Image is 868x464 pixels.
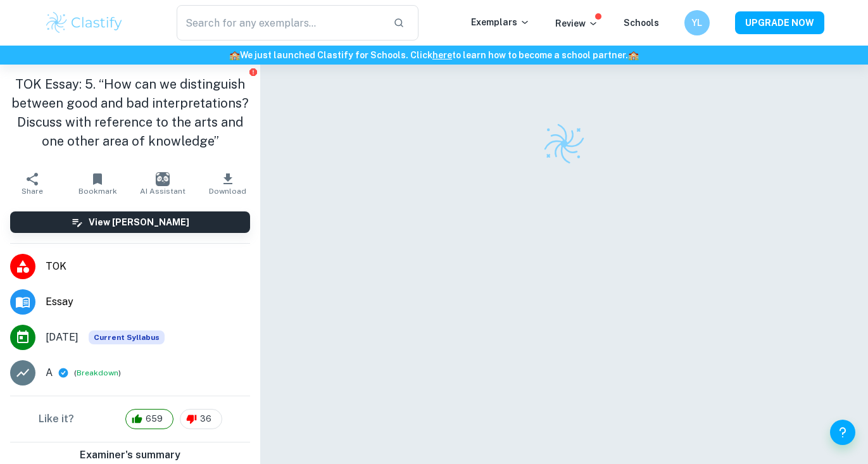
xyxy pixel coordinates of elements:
span: TOK [46,259,250,274]
button: AI Assistant [130,166,196,201]
div: 659 [125,409,173,429]
h1: TOK Essay: 5. “How can we distinguish between good and bad interpretations? Discuss with referenc... [10,75,250,151]
button: View [PERSON_NAME] [10,211,250,233]
button: Breakdown [77,367,118,379]
button: Download [195,166,260,201]
p: Review [555,16,598,30]
h6: View [PERSON_NAME] [89,215,189,229]
img: Clastify logo [44,10,125,35]
span: AI Assistant [140,187,186,196]
h6: Like it? [39,411,74,427]
div: 36 [180,409,222,429]
input: Search for any exemplars... [177,5,384,41]
button: UPGRADE NOW [735,11,824,34]
button: Help and Feedback [830,420,855,445]
a: here [432,50,452,60]
button: Bookmark [65,166,130,201]
span: Download [209,187,246,196]
p: Exemplars [471,15,530,29]
div: This exemplar is based on the current syllabus. Feel free to refer to it for inspiration/ideas wh... [89,330,165,344]
button: YL [684,10,710,35]
span: 659 [139,413,170,425]
button: Report issue [248,67,258,77]
span: Bookmark [79,187,117,196]
a: Schools [624,18,659,28]
span: [DATE] [46,330,79,345]
span: Current Syllabus [89,330,165,344]
span: 36 [193,413,218,425]
span: ( ) [74,367,121,379]
p: A [46,365,53,380]
span: Share [22,187,43,196]
img: AI Assistant [156,172,170,186]
span: 🏫 [229,50,240,60]
h6: YL [689,16,704,30]
span: Essay [46,294,250,310]
h6: Examiner's summary [5,448,255,463]
img: Clastify logo [542,122,586,166]
span: 🏫 [628,50,639,60]
h6: We just launched Clastify for Schools. Click to learn how to become a school partner. [3,48,865,62]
